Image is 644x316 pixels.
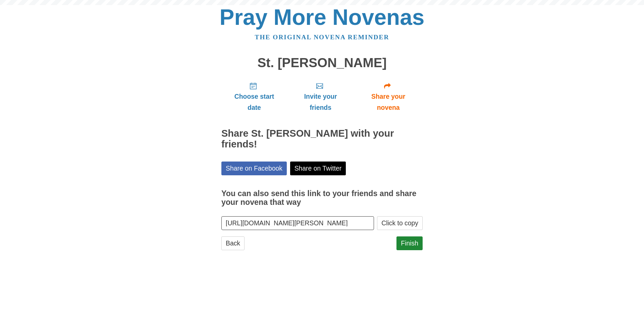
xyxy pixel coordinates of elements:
[221,189,423,207] h3: You can also send this link to your friends and share your novena that way
[290,162,346,175] a: Share on Twitter
[255,34,389,41] a: The original novena reminder
[221,128,423,150] h2: Share St. [PERSON_NAME] with your friends!
[221,236,245,250] a: Back
[396,236,423,250] a: Finish
[221,56,423,70] h1: St. [PERSON_NAME]
[220,5,425,30] a: Pray More Novenas
[377,216,423,230] button: Click to copy
[221,162,287,175] a: Share on Facebook
[354,77,423,117] a: Share your novena
[287,77,354,117] a: Invite your friends
[361,91,416,113] span: Share your novena
[294,91,347,113] span: Invite your friends
[221,77,287,117] a: Choose start date
[228,91,280,113] span: Choose start date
